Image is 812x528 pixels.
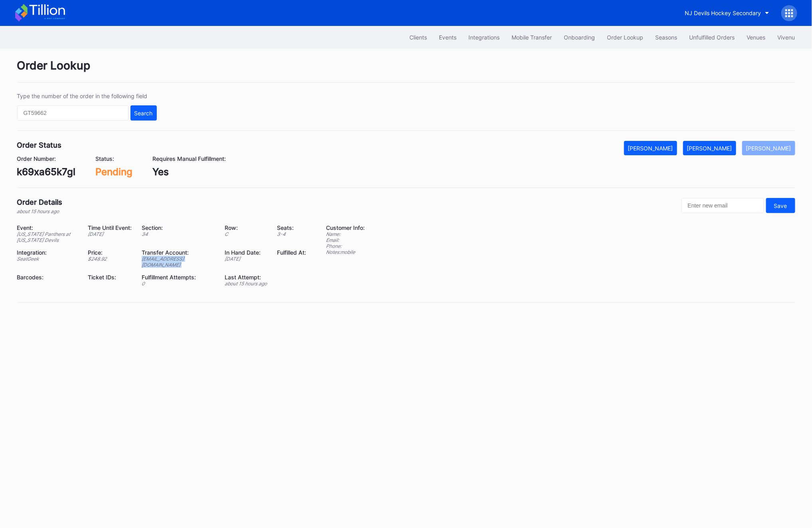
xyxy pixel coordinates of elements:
button: Integrations [463,30,506,45]
button: Onboarding [558,30,601,45]
button: Unfulfilled Orders [684,30,741,45]
div: Seats: [277,224,306,231]
div: Order Details [17,198,63,206]
div: about 15 hours ago [17,208,63,214]
div: Search [134,110,153,117]
button: Search [130,105,157,121]
div: [DATE] [225,256,267,262]
div: Barcodes: [17,274,78,281]
div: Order Status [17,141,62,149]
div: NJ Devils Hockey Secondary [685,10,761,16]
div: Onboarding [564,34,595,41]
div: Phone: [326,243,365,249]
div: Type the number of the order in the following field [17,93,157,99]
div: [EMAIL_ADDRESS][DOMAIN_NAME] [142,256,215,268]
div: Save [774,202,787,209]
div: [DATE] [88,231,132,237]
div: Mobile Transfer [512,34,552,41]
div: Price: [88,249,132,256]
div: Events [439,34,457,41]
div: 3 - 4 [277,231,306,237]
div: In Hand Date: [225,249,267,256]
div: Requires Manual Fulfillment: [153,155,226,162]
div: Order Lookup [17,59,795,83]
div: Transfer Account: [142,249,215,256]
button: Order Lookup [601,30,650,45]
div: Order Lookup [607,34,644,41]
button: [PERSON_NAME] [683,141,736,155]
div: Unfulfilled Orders [690,34,735,41]
div: $ 248.92 [88,256,132,262]
div: Fulfilled At: [277,249,306,256]
button: Save [766,198,795,213]
div: Last Attempt: [225,274,267,281]
div: 34 [142,231,215,237]
button: Venues [741,30,772,45]
div: [US_STATE] Panthers at [US_STATE] Devils [17,231,78,243]
div: Pending [96,166,133,178]
div: Fulfillment Attempts: [142,274,215,281]
div: Ticket IDs: [88,274,132,281]
div: [PERSON_NAME] [746,145,791,152]
button: Seasons [650,30,684,45]
div: Seasons [656,34,678,41]
button: Events [433,30,463,45]
div: [PERSON_NAME] [628,145,673,152]
input: GT59662 [17,105,128,121]
button: Mobile Transfer [506,30,558,45]
div: Status: [96,155,133,162]
div: about 15 hours ago [225,281,267,287]
button: [PERSON_NAME] [742,141,795,155]
div: Customer Info: [326,224,365,231]
div: Time Until Event: [88,224,132,231]
div: Notes: mobile [326,249,365,255]
input: Enter new email [682,198,764,213]
div: Email: [326,237,365,243]
div: SeatGeek [17,256,78,262]
button: [PERSON_NAME] [624,141,677,155]
div: Clients [410,34,427,41]
div: Order Number: [17,155,76,162]
div: Section: [142,224,215,231]
div: Integration: [17,249,78,256]
div: Integrations [469,34,500,41]
div: 0 [142,281,215,287]
div: Yes [153,166,226,178]
div: [PERSON_NAME] [687,145,732,152]
div: k69xa65k7gl [17,166,76,178]
button: Clients [404,30,433,45]
div: C [225,231,267,237]
div: Row: [225,224,267,231]
div: Venues [747,34,766,41]
button: NJ Devils Hockey Secondary [679,6,775,20]
button: Vivenu [772,30,801,45]
div: Event: [17,224,78,231]
div: Vivenu [778,34,795,41]
div: Name: [326,231,365,237]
